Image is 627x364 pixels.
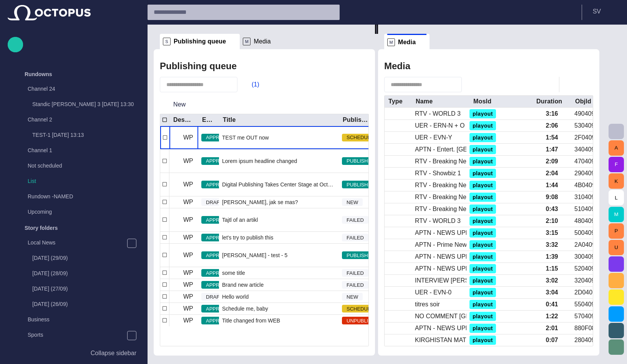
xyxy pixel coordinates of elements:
div: APTN - Entert. EUROPE [415,145,466,154]
p: WP [183,133,193,142]
div: Editorial status [202,116,213,124]
div: Standic [PERSON_NAME] 3 [DATE] 13:30 [17,97,139,113]
div: UER - EVN-0 [415,288,451,297]
div: 0:43 [546,205,558,213]
div: APTN - NEWS UPDATE [415,253,466,261]
span: SCHEDULED [342,305,382,313]
p: Story folders [25,224,58,232]
div: Destination [173,116,192,124]
button: M [609,207,624,222]
p: WP [183,198,193,207]
span: APPROVED [201,157,238,165]
p: WP [183,251,193,260]
p: Rundowns [25,70,52,78]
button: P [609,223,624,239]
div: [DATE] (26/09) [17,297,139,312]
p: WP [183,180,193,189]
div: 2:09 [546,157,558,166]
span: playout [473,147,493,152]
div: 3:04 [546,288,558,297]
div: [DATE] (27/09) [17,282,139,297]
p: TEST-1 [DATE] 13:13 [32,131,139,139]
div: 1:15 [546,264,558,273]
span: APPROVED [201,305,238,313]
div: 9:08 [546,193,558,201]
p: S [163,38,171,45]
span: Publishing queue [174,38,226,45]
span: playout [473,159,493,164]
div: APTN - NEWS UPDATE [415,264,466,273]
span: PUBLISHED [342,181,380,189]
h2: Publishing queue [160,61,237,71]
div: Title [223,116,236,124]
div: 1:44 [546,181,558,189]
span: playout [473,314,493,319]
span: playout [473,206,493,212]
span: Hello world [222,293,249,301]
p: WP [183,304,193,313]
p: List [28,177,139,185]
p: Local News [28,239,127,246]
span: playout [473,326,493,331]
div: Business [12,312,139,328]
div: 2:01 [546,324,558,332]
div: RTV - WORLD 3 [415,110,461,118]
div: 2:06 [546,121,558,130]
div: [DATE] (28/09) [17,266,139,282]
span: APPROVED [201,234,238,242]
span: APPROVED [201,216,238,224]
span: playout [473,230,493,236]
div: 2:04 [546,169,558,178]
span: playout [473,135,493,140]
span: APPROVED [201,181,238,189]
span: Digital Publishing Takes Center Stage at Octopus Product Day [222,181,336,188]
div: MMedia [384,34,430,49]
button: L [609,190,624,205]
div: RTV - Breaking News 7 [415,181,466,189]
span: playout [473,171,493,176]
div: 0:07 [546,336,558,344]
span: PUBLISHED [342,252,380,259]
span: NEW [342,199,363,206]
span: Lorem ipsum headline changed [222,157,297,165]
div: RTV - Showbiz 1 [415,169,461,178]
p: [DATE] (26/09) [32,300,139,308]
p: Channel 2 [28,116,124,123]
div: 1:47 [546,145,558,154]
button: K [609,173,624,189]
span: Karel - test - 5 [222,251,287,259]
div: RTV - Breaking News 12 [415,157,466,166]
span: Tajtl of an artikl [222,216,258,224]
span: let's try to publish this [222,234,273,241]
p: Upcoming [28,208,124,216]
p: M [387,38,395,46]
button: Collapse sidebar [8,346,139,361]
div: Name [416,98,433,105]
div: MMedia [240,34,285,49]
p: Sports [28,331,127,339]
h2: Media [384,61,410,71]
div: SPublishing queue [160,34,240,49]
p: WP [183,215,193,224]
p: Standic [PERSON_NAME] 3 [DATE] 13:30 [32,100,139,108]
div: List [12,174,139,189]
div: titres soir [415,300,440,309]
p: WP [183,280,193,289]
span: Ahoj kamo, jak se mas? [222,198,298,206]
span: DRAFT [201,199,227,206]
div: APTN - Prime News ME/EUROPE [415,241,466,249]
span: DRAFT [201,293,227,301]
div: UER - EVN-Y [415,133,452,142]
p: [DATE] (28/09) [32,269,139,277]
span: playout [473,337,493,343]
p: WP [183,316,193,325]
div: Duration [536,98,562,105]
div: 1:54 [546,133,558,142]
p: WP [183,292,193,301]
button: New [160,98,199,111]
div: 0:41 [546,300,558,309]
div: MosId [473,98,491,105]
span: playout [473,278,493,283]
button: A [609,140,624,156]
div: TEST-1 [DATE] 13:13 [17,128,139,143]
